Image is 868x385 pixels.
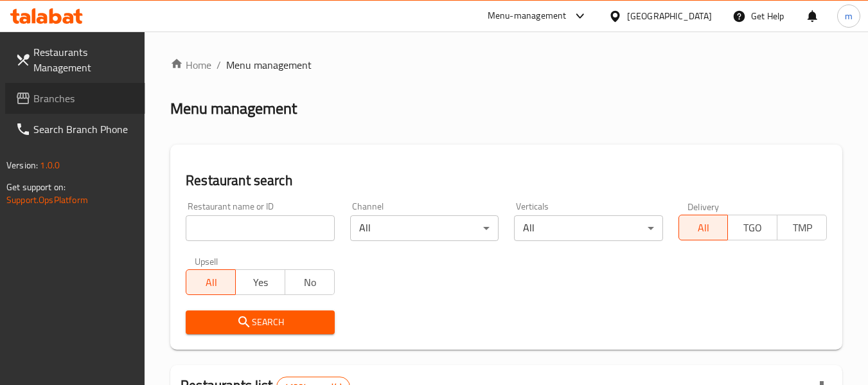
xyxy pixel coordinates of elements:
a: Restaurants Management [5,37,145,83]
div: All [350,215,499,241]
a: Search Branch Phone [5,114,145,145]
h2: Menu management [170,98,297,119]
button: TGO [727,215,777,240]
input: Search for restaurant name or ID.. [186,215,334,241]
button: Yes [235,269,285,295]
label: Delivery [687,202,720,211]
div: Menu-management [488,8,567,24]
li: / [217,57,221,73]
a: Branches [5,83,145,114]
button: Search [186,310,334,334]
span: Search [196,314,324,330]
button: No [285,269,335,295]
span: All [191,273,231,292]
span: Get support on: [6,179,66,195]
div: All [514,215,662,241]
h2: Restaurant search [186,171,827,190]
span: Version: [6,157,38,174]
span: Search Branch Phone [33,121,135,137]
div: [GEOGRAPHIC_DATA] [627,9,712,23]
button: All [678,215,729,240]
span: TMP [783,219,822,237]
span: Yes [241,273,280,292]
button: TMP [777,215,827,240]
button: All [186,269,236,295]
span: All [684,219,723,237]
span: TGO [733,219,772,237]
label: Upsell [195,256,218,265]
span: m [845,9,853,23]
a: Support.OpsPlatform [6,192,88,208]
span: Menu management [226,57,312,73]
span: Restaurants Management [33,44,135,75]
nav: breadcrumb [170,57,842,73]
a: Home [170,57,211,73]
span: 1.0.0 [40,157,60,174]
span: No [290,273,330,292]
span: Branches [33,91,135,106]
